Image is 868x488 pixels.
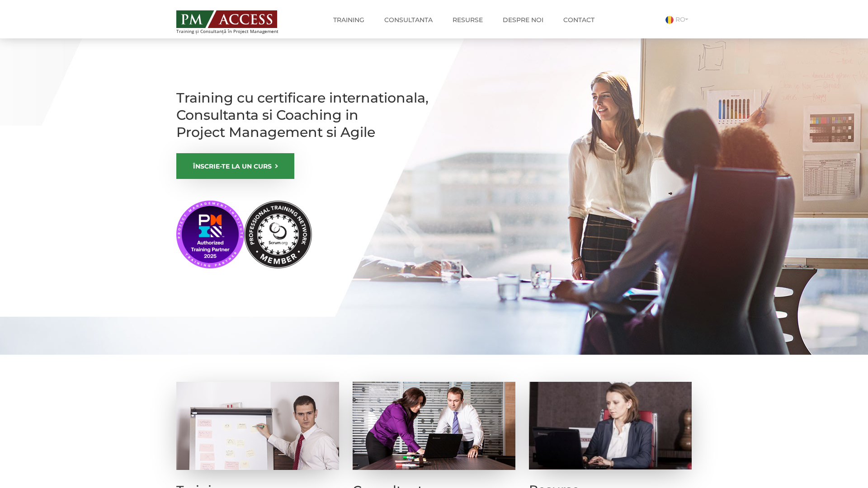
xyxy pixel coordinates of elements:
[557,11,601,29] a: Contact
[176,10,277,28] img: PM ACCESS - Echipa traineri si consultanti certificati PMP: Narciss Popescu, Mihai Olaru, Monica ...
[665,16,674,24] img: Romana
[377,11,439,29] a: Consultanta
[176,89,429,141] h1: Training cu certificare internationala, Consultanta si Coaching in Project Management si Agile
[496,11,550,29] a: Despre noi
[446,11,490,29] a: Resurse
[353,382,515,470] img: Consultanta
[326,11,371,29] a: Training
[665,15,692,23] a: RO
[176,153,294,179] a: ÎNSCRIE-TE LA UN CURS
[176,8,295,34] a: Training și Consultanță în Project Management
[176,29,295,34] span: Training și Consultanță în Project Management
[176,382,339,470] img: Training
[529,382,692,469] img: Resurse
[176,201,312,268] img: PMI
